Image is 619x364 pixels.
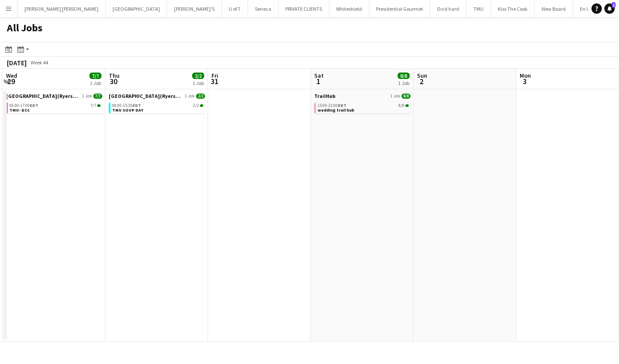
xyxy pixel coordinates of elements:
span: EDT [132,103,141,108]
button: U of T [222,0,248,17]
span: 1 Job [82,94,92,99]
span: 7/7 [89,73,101,79]
a: 06:00-17:00EDT7/7TMU- DCC [9,103,101,112]
button: Seneca [248,0,279,17]
div: [DATE] [7,58,27,67]
button: New Board [535,0,573,17]
span: Toronto Metropolitan University(Ryerson) [109,93,183,99]
span: 2/2 [200,104,203,107]
div: TrailHub1 Job8/815:00-23:00EDT8/8wedding trail hub [314,93,411,115]
span: 7/7 [97,104,101,107]
div: [GEOGRAPHIC_DATA](Ryerson)1 Job2/208:00-15:30EDT2/2TMU SOUP DAY [109,93,205,115]
div: 1 Job [398,80,409,86]
a: 15:00-23:00EDT8/8wedding trail hub [318,103,409,112]
span: Toronto Metropolitan University(Ryerson) [6,93,80,99]
span: Thu [109,72,120,79]
span: Week 44 [28,59,50,66]
a: [GEOGRAPHIC_DATA](Ryerson)1 Job7/7 [6,93,102,99]
span: 8/8 [405,104,409,107]
span: 7/7 [93,94,102,99]
span: TMU- DCC [9,107,30,113]
button: [PERSON_NAME]'S [167,0,222,17]
span: TrailHub [314,93,335,99]
a: [GEOGRAPHIC_DATA](Ryerson)1 Job2/2 [109,93,205,99]
button: Presidential Gourmet [369,0,430,17]
span: EDT [338,103,346,108]
span: 2/2 [196,94,205,99]
button: En Ville [573,0,603,17]
span: 2/2 [193,103,199,108]
span: 06:00-17:00 [9,103,38,108]
a: 08:00-15:30EDT2/2TMU SOUP DAY [112,103,203,112]
span: Fri [211,72,218,79]
button: Whiteshield [329,0,369,17]
span: Sun [417,72,427,79]
span: Sat [314,72,324,79]
span: wedding trail hub [318,107,354,113]
span: EDT [30,103,38,108]
button: PRIVATE CLIENTS [279,0,329,17]
span: Wed [6,72,17,79]
span: 29 [5,76,17,86]
a: 1 [604,3,615,14]
span: 08:00-15:30 [112,103,141,108]
button: Kiss The Cook [491,0,535,17]
span: 1 Job [390,94,400,99]
button: [PERSON_NAME] [PERSON_NAME] [18,0,106,17]
span: 1 [612,2,616,8]
button: [GEOGRAPHIC_DATA] [106,0,167,17]
span: 1 Job [185,94,194,99]
span: 2/2 [192,73,204,79]
span: 31 [210,76,218,86]
span: 2 [416,76,427,86]
span: 7/7 [90,103,96,108]
a: TrailHub1 Job8/8 [314,93,411,99]
button: TMU [466,0,491,17]
span: 3 [518,76,531,86]
span: Mon [520,72,531,79]
span: 15:00-23:00 [318,103,346,108]
div: [GEOGRAPHIC_DATA](Ryerson)1 Job7/706:00-17:00EDT7/7TMU- DCC [6,93,102,115]
button: Dvid hard [430,0,466,17]
div: 1 Job [90,80,101,86]
span: 1 [313,76,324,86]
span: TMU SOUP DAY [112,107,143,113]
span: 30 [107,76,120,86]
span: 8/8 [398,73,410,79]
span: 8/8 [398,103,404,108]
div: 1 Job [193,80,204,86]
span: 8/8 [401,94,411,99]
